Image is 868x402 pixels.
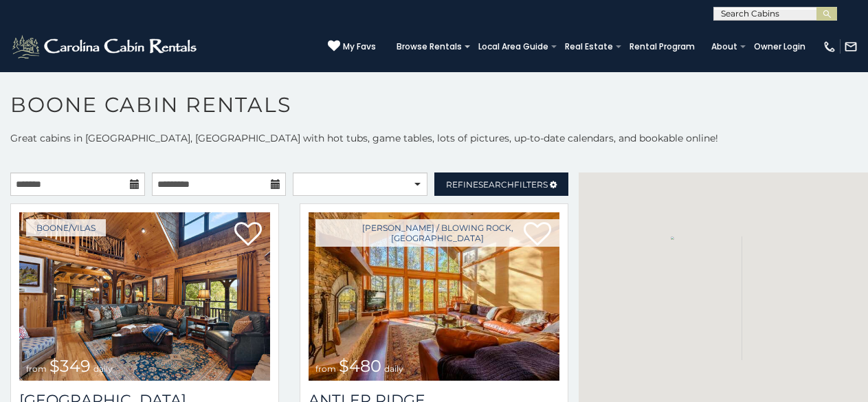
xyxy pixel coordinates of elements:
[26,364,47,374] span: from
[823,40,836,54] img: phone-regular-white.png
[434,172,569,196] a: RefineSearchFilters
[19,212,270,381] a: from $349 daily
[704,37,744,56] a: About
[315,364,336,374] span: from
[49,356,91,376] span: $349
[315,219,559,247] a: [PERSON_NAME] / Blowing Rock, [GEOGRAPHIC_DATA]
[623,37,702,56] a: Rental Program
[93,364,113,374] span: daily
[343,41,376,53] span: My Favs
[478,179,514,190] span: Search
[19,212,270,381] img: 1759438208_thumbnail.jpeg
[844,40,858,54] img: mail-regular-white.png
[339,356,381,376] span: $480
[558,37,620,56] a: Real Estate
[446,179,548,190] span: Refine Filters
[328,40,376,54] a: My Favs
[234,221,262,249] a: Add to favorites
[390,37,469,56] a: Browse Rentals
[384,364,403,374] span: daily
[309,212,559,381] a: from $480 daily
[26,219,106,236] a: Boone/Vilas
[471,37,555,56] a: Local Area Guide
[747,37,812,56] a: Owner Login
[10,33,201,60] img: White-1-2.png
[309,212,559,381] img: 1714397585_thumbnail.jpeg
